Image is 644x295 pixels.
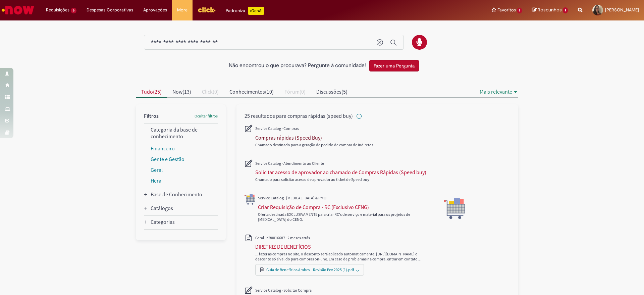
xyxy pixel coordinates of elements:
span: 6 [71,8,76,13]
div: Padroniza [226,7,264,15]
p: +GenAi [248,7,264,15]
span: Despesas Corporativas [87,7,133,13]
span: Rascunhos [538,7,562,13]
span: 1 [563,7,568,13]
span: Aprovações [143,7,167,13]
img: ServiceNow [1,3,35,17]
span: 1 [517,8,522,13]
span: Requisições [46,7,69,13]
h2: Não encontrou o que procurava? Pergunte à comunidade! [229,63,366,69]
span: Favoritos [497,7,516,13]
span: More [177,7,187,13]
span: [PERSON_NAME] [605,7,639,13]
button: Fazer uma Pergunta [369,60,419,71]
a: Rascunhos [532,7,568,13]
img: click_logo_yellow_360x200.png [198,5,216,15]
